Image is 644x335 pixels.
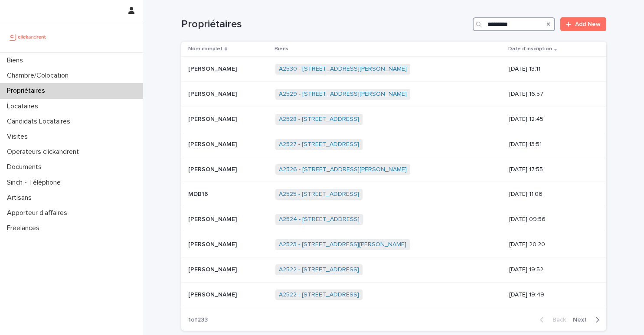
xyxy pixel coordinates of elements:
p: Operateurs clickandrent [3,148,86,156]
h1: Propriétaires [181,18,470,31]
tr: [PERSON_NAME][PERSON_NAME] A2529 - [STREET_ADDRESS][PERSON_NAME] [DATE] 16:57 [181,82,606,107]
p: [DATE] 19:52 [509,266,592,273]
p: Locataires [3,102,45,111]
p: Biens [3,56,30,65]
tr: [PERSON_NAME][PERSON_NAME] A2527 - [STREET_ADDRESS] [DATE] 13:51 [181,132,606,157]
tr: [PERSON_NAME][PERSON_NAME] A2523 - [STREET_ADDRESS][PERSON_NAME] [DATE] 20:20 [181,232,606,257]
p: Freelances [3,224,46,232]
p: [PERSON_NAME] [188,114,239,123]
p: [DATE] 13:11 [509,65,592,73]
p: [PERSON_NAME] [188,164,239,173]
p: [DATE] 12:45 [509,116,592,123]
p: MDB16 [188,189,210,198]
button: Next [569,316,606,324]
tr: [PERSON_NAME][PERSON_NAME] A2522 - [STREET_ADDRESS] [DATE] 19:52 [181,257,606,282]
p: [PERSON_NAME] [188,289,239,299]
tr: [PERSON_NAME][PERSON_NAME] A2530 - [STREET_ADDRESS][PERSON_NAME] [DATE] 13:11 [181,57,606,82]
p: Apporteur d'affaires [3,209,74,217]
tr: MDB16MDB16 A2525 - [STREET_ADDRESS] [DATE] 11:06 [181,182,606,207]
tr: [PERSON_NAME][PERSON_NAME] A2526 - [STREET_ADDRESS][PERSON_NAME] [DATE] 17:55 [181,157,606,182]
a: A2528 - [STREET_ADDRESS] [279,116,359,123]
tr: [PERSON_NAME][PERSON_NAME] A2522 - [STREET_ADDRESS] [DATE] 19:49 [181,282,606,307]
p: Candidats Locataires [3,117,77,126]
span: Next [573,317,592,323]
a: A2530 - [STREET_ADDRESS][PERSON_NAME] [279,65,407,73]
p: Date d'inscription [508,44,552,54]
p: Chambre/Colocation [3,72,75,80]
p: Sinch - Téléphone [3,179,68,187]
p: Visites [3,133,35,141]
a: Add New [560,17,606,31]
p: Propriétaires [3,87,52,95]
img: UCB0brd3T0yccxBKYDjQ [7,28,49,46]
button: Back [533,316,569,324]
a: A2524 - [STREET_ADDRESS] [279,216,360,223]
tr: [PERSON_NAME][PERSON_NAME] A2528 - [STREET_ADDRESS] [DATE] 12:45 [181,107,606,132]
span: Add New [575,21,601,27]
p: [PERSON_NAME] [188,89,239,98]
tr: [PERSON_NAME][PERSON_NAME] A2524 - [STREET_ADDRESS] [DATE] 09:56 [181,207,606,232]
a: A2529 - [STREET_ADDRESS][PERSON_NAME] [279,91,407,98]
p: [PERSON_NAME] [188,139,239,148]
p: [DATE] 11:06 [509,191,592,198]
span: Back [547,317,566,323]
p: Biens [275,44,288,54]
p: [DATE] 19:49 [509,291,592,299]
p: [DATE] 16:57 [509,91,592,98]
a: A2527 - [STREET_ADDRESS] [279,141,359,148]
p: Artisans [3,194,39,202]
p: [PERSON_NAME] [188,239,239,248]
a: A2525 - [STREET_ADDRESS] [279,191,359,198]
p: [DATE] 20:20 [509,241,592,248]
p: [PERSON_NAME] [188,64,239,73]
a: A2522 - [STREET_ADDRESS] [279,266,359,273]
p: [PERSON_NAME] [188,264,239,273]
a: A2526 - [STREET_ADDRESS][PERSON_NAME] [279,166,407,173]
p: [PERSON_NAME] [188,214,239,223]
p: [DATE] 13:51 [509,141,592,148]
p: [DATE] 09:56 [509,216,592,223]
a: A2522 - [STREET_ADDRESS] [279,291,359,299]
input: Search [473,17,555,31]
p: 1 of 233 [181,309,215,331]
a: A2523 - [STREET_ADDRESS][PERSON_NAME] [279,241,406,248]
p: Nom complet [188,44,222,54]
p: Documents [3,163,49,171]
p: [DATE] 17:55 [509,166,592,173]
